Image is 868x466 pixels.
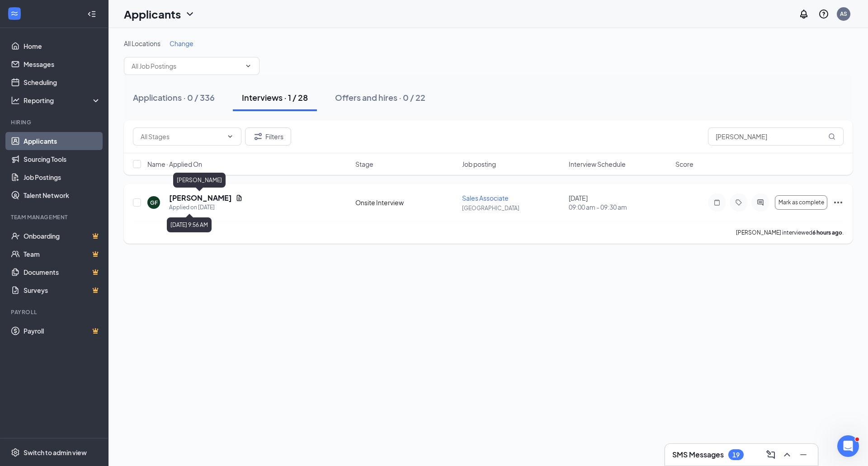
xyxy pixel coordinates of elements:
span: Score [675,160,693,169]
span: All Locations [124,39,160,47]
div: Interviews · 1 / 28 [242,92,308,103]
svg: Collapse [87,9,96,19]
span: Stage [355,160,373,169]
span: Job posting [462,160,496,169]
h3: SMS Messages [672,450,724,460]
b: 6 hours ago [812,229,842,236]
a: Scheduling [24,73,101,91]
button: ComposeMessage [764,447,778,462]
svg: MagnifyingGlass [828,133,835,140]
a: Messages [24,55,101,73]
a: Applicants [24,132,101,150]
a: PayrollCrown [24,322,101,340]
svg: ChevronUp [782,449,793,460]
svg: ChevronDown [245,62,252,70]
div: [DATE] [569,193,670,212]
div: Team Management [11,213,99,221]
div: Reporting [24,96,101,105]
div: Onsite Interview [355,198,457,207]
a: SurveysCrown [24,281,101,299]
a: Home [24,37,101,55]
iframe: Intercom live chat [837,435,859,457]
span: Interview Schedule [569,160,626,169]
div: AS [840,10,847,18]
a: Job Postings [24,168,101,186]
a: Sourcing Tools [24,150,101,168]
button: Mark as complete [775,195,827,210]
svg: Tag [733,199,744,206]
svg: Minimize [798,449,809,460]
svg: Document [236,194,243,202]
a: Talent Network [24,186,101,204]
svg: Notifications [798,9,809,19]
div: [PERSON_NAME] [173,173,226,188]
input: All Stages [141,132,223,141]
svg: Note [712,199,722,206]
div: Offers and hires · 0 / 22 [335,92,425,103]
div: Applied on [DATE] [169,203,243,212]
svg: Analysis [11,96,20,105]
h1: Applicants [124,6,181,22]
svg: ChevronDown [184,9,195,19]
div: [DATE] 9:56 AM [167,217,212,232]
button: Filter Filters [245,127,291,146]
div: GF [150,199,158,207]
svg: Filter [253,131,264,142]
a: TeamCrown [24,245,101,263]
span: Mark as complete [778,199,824,206]
div: Applications · 0 / 336 [133,92,215,103]
div: Hiring [11,118,99,126]
a: DocumentsCrown [24,263,101,281]
button: ChevronUp [780,447,794,462]
svg: Ellipses [833,197,844,208]
svg: ChevronDown [226,133,234,140]
a: OnboardingCrown [24,227,101,245]
div: Switch to admin view [24,448,87,457]
span: Name · Applied On [147,160,202,169]
svg: WorkstreamLogo [10,9,19,18]
div: Payroll [11,308,99,316]
svg: QuestionInfo [818,9,829,19]
h5: [PERSON_NAME] [169,193,232,203]
span: Change [170,39,193,47]
input: Search in interviews [708,127,844,146]
button: Minimize [796,447,811,462]
svg: ComposeMessage [765,449,776,460]
svg: Settings [11,448,20,457]
svg: ActiveChat [755,199,766,206]
p: [PERSON_NAME] interviewed . [736,229,844,236]
p: [GEOGRAPHIC_DATA] [462,204,563,212]
span: 09:00 am - 09:30 am [569,202,670,212]
input: All Job Postings [132,61,241,71]
span: Sales Associate [462,194,509,202]
div: 19 [732,451,740,459]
